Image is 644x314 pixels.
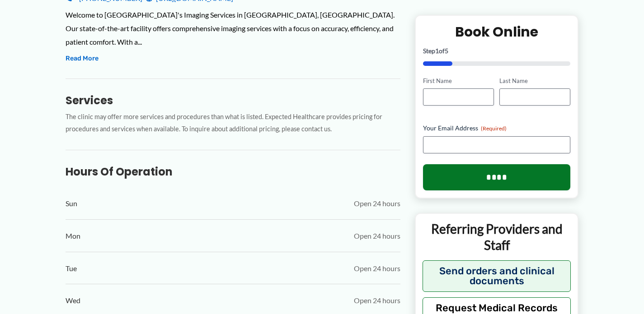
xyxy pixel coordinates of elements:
[423,47,571,54] p: Step of
[66,197,77,210] span: Sun
[435,46,439,54] span: 1
[423,124,571,133] label: Your Email Address
[499,76,570,85] label: Last Name
[66,229,80,243] span: Mon
[423,260,571,291] button: Send orders and clinical documents
[423,76,494,85] label: First Name
[423,23,571,40] h2: Book Online
[354,229,400,243] span: Open 24 hours
[66,53,99,64] button: Read More
[423,221,571,254] p: Referring Providers and Staff
[66,294,80,307] span: Wed
[445,46,448,54] span: 5
[354,294,400,307] span: Open 24 hours
[481,125,507,132] span: (Required)
[354,262,400,275] span: Open 24 hours
[354,197,400,210] span: Open 24 hours
[66,8,400,48] div: Welcome to [GEOGRAPHIC_DATA]'s Imaging Services in [GEOGRAPHIC_DATA], [GEOGRAPHIC_DATA]. Our stat...
[66,262,77,275] span: Tue
[66,165,400,179] h3: Hours of Operation
[66,93,400,107] h3: Services
[66,111,400,135] p: The clinic may offer more services and procedures than what is listed. Expected Healthcare provid...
